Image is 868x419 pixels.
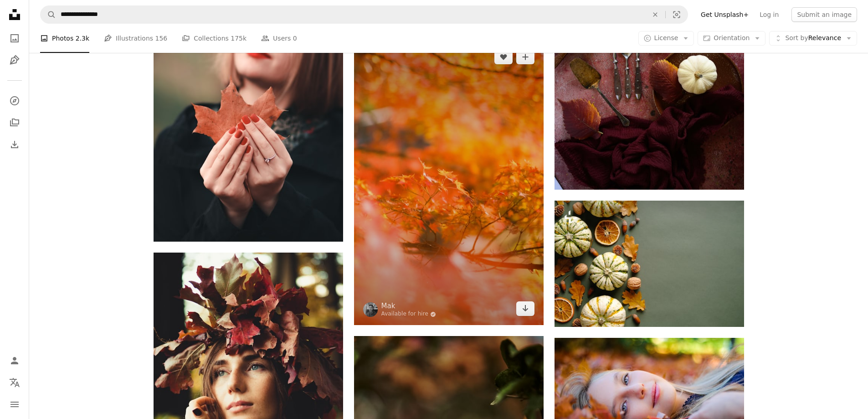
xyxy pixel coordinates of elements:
[785,34,808,41] span: Sort by
[555,259,744,268] a: Happy Thanksgiving concept. Autumn composition with ripe pumpkins, fallen leaves, dry oranges on ...
[363,302,378,317] img: Go to Mak's profile
[231,33,247,43] span: 175k
[769,31,857,46] button: Sort byRelevance
[698,31,765,46] button: Orientation
[645,6,665,23] button: Clear
[785,34,841,43] span: Relevance
[791,7,857,22] button: Submit an image
[666,6,688,23] button: Visual search
[293,33,297,43] span: 0
[354,179,544,187] a: a blurry photo of a tree with orange leaves
[41,6,56,23] button: Search Unsplash
[714,34,750,41] span: Orientation
[516,301,534,316] a: Download
[5,395,24,414] button: Menu
[381,310,437,318] a: Available for hire
[555,397,744,405] a: woman wearing blue top lying on dried maple leaves during daytime photography
[5,92,24,110] a: Explore
[638,31,694,46] button: License
[5,373,24,392] button: Language
[5,51,24,69] a: Illustrations
[5,135,24,154] a: Download History
[555,201,744,327] img: Happy Thanksgiving concept. Autumn composition with ripe pumpkins, fallen leaves, dry oranges on ...
[5,352,24,370] a: Log in / Sign up
[5,114,24,132] a: Collections
[5,5,24,26] a: Home — Unsplash
[381,301,437,310] a: Mak
[40,5,688,24] form: Find visuals sitewide
[654,34,678,41] span: License
[154,391,343,399] a: portrait of woman wearing yellow sweater with red and brown leaves headdress
[104,24,167,53] a: Illustrations 156
[155,33,168,43] span: 156
[695,7,754,22] a: Get Unsplash+
[754,7,784,22] a: Log in
[5,29,24,47] a: Photos
[494,50,513,64] button: Like
[354,41,544,325] img: a blurry photo of a tree with orange leaves
[182,24,247,53] a: Collections 175k
[261,24,297,53] a: Users 0
[154,95,343,103] a: woman holding brown maple leaves
[516,50,534,64] button: Add to Collection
